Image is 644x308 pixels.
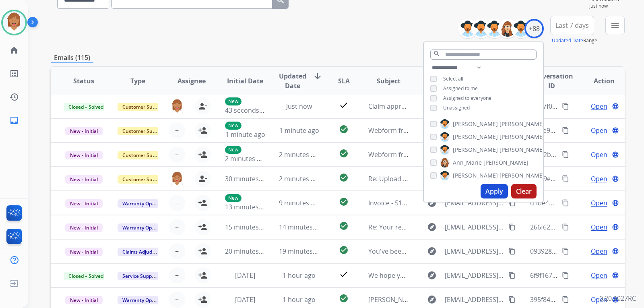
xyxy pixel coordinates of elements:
[368,126,551,135] span: Webform from [EMAIL_ADDRESS][DOMAIN_NAME] on [DATE]
[279,174,322,183] span: 2 minutes ago
[562,127,569,134] mat-icon: content_copy
[118,199,159,208] span: Warranty Ops
[453,133,498,141] span: [PERSON_NAME]
[562,103,569,110] mat-icon: content_copy
[612,223,619,231] mat-icon: language
[511,184,537,198] button: Clear
[9,116,19,125] mat-icon: inbox
[118,248,173,256] span: Claims Adjudication
[225,130,265,139] span: 1 minute ago
[610,21,620,30] mat-icon: menu
[562,199,569,207] mat-icon: content_copy
[453,146,498,154] span: [PERSON_NAME]
[279,223,326,232] span: 14 minutes ago
[591,150,607,159] span: Open
[368,150,551,159] span: Webform from [EMAIL_ADDRESS][DOMAIN_NAME] on [DATE]
[453,172,498,180] span: [PERSON_NAME]
[198,295,208,304] mat-icon: person_add
[562,248,569,255] mat-icon: content_copy
[198,150,208,159] mat-icon: person_add
[562,296,569,303] mat-icon: content_copy
[591,126,607,135] span: Open
[500,120,545,128] span: [PERSON_NAME]
[562,175,569,182] mat-icon: content_copy
[552,37,583,44] button: Updated Date
[508,223,516,231] mat-icon: content_copy
[169,243,185,259] button: +
[169,98,185,115] img: agent-avatar
[483,159,528,167] span: [PERSON_NAME]
[445,198,504,208] span: [EMAIL_ADDRESS][DOMAIN_NAME]
[427,246,437,256] mat-icon: explore
[445,295,504,304] span: [EMAIL_ADDRESS][DOMAIN_NAME]
[591,101,607,111] span: Open
[453,159,482,167] span: Ann_Marie
[427,271,437,280] mat-icon: explore
[339,100,349,110] mat-icon: check
[500,172,545,180] span: [PERSON_NAME]
[118,223,159,232] span: Warranty Ops
[65,223,103,232] span: New - Initial
[283,295,316,304] span: 1 hour ago
[612,175,619,182] mat-icon: language
[591,246,607,256] span: Open
[550,16,594,35] button: Last 7 days
[443,104,470,111] span: Unassigned
[198,271,208,280] mat-icon: person_add
[130,76,145,86] span: Type
[118,296,159,304] span: Warranty Ops
[508,199,516,207] mat-icon: content_copy
[198,222,208,232] mat-icon: person_add
[339,221,349,231] mat-icon: check_circle
[65,127,103,135] span: New - Initial
[198,246,208,256] mat-icon: person_add
[225,174,272,183] span: 30 minutes ago
[225,223,272,232] span: 15 minutes ago
[377,76,400,86] span: Subject
[225,154,268,163] span: 2 minutes ago
[175,126,179,135] span: +
[339,124,349,134] mat-icon: check_circle
[279,247,326,256] span: 19 minutes ago
[368,247,622,256] span: You've been assigned a new service order: 411553eb-17af-40ee-a2ec-ae62a45bbd76
[562,151,569,158] mat-icon: content_copy
[73,76,94,86] span: Status
[571,67,625,95] th: Action
[591,174,607,184] span: Open
[443,95,491,101] span: Assigned to everyone
[175,271,179,280] span: +
[339,149,349,158] mat-icon: check_circle
[198,101,208,111] mat-icon: person_remove
[589,3,625,9] span: Just now
[9,69,19,79] mat-icon: list_alt
[524,19,544,38] div: +88
[612,103,619,110] mat-icon: language
[555,24,589,27] span: Last 7 days
[368,198,427,207] span: Invoice - 511910350
[65,248,103,256] span: New - Initial
[368,174,495,183] span: Re: Upload photos to continue your claim
[65,199,103,208] span: New - Initial
[225,122,242,130] p: New
[9,92,19,102] mat-icon: history
[562,223,569,231] mat-icon: content_copy
[591,222,607,232] span: Open
[64,272,108,280] span: Closed – Solved
[339,245,349,255] mat-icon: check_circle
[279,126,319,135] span: 1 minute ago
[445,222,504,232] span: [EMAIL_ADDRESS][DOMAIN_NAME]
[225,194,242,202] p: New
[443,85,478,92] span: Assigned to me
[500,146,545,154] span: [PERSON_NAME]
[339,173,349,182] mat-icon: check_circle
[433,50,440,57] mat-icon: search
[500,133,545,141] span: [PERSON_NAME]
[453,120,498,128] span: [PERSON_NAME]
[51,53,93,63] p: Emails (115)
[64,103,108,111] span: Closed – Solved
[508,272,516,279] mat-icon: content_copy
[65,151,103,159] span: New - Initial
[612,199,619,207] mat-icon: language
[9,45,19,55] mat-icon: home
[591,271,607,280] span: Open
